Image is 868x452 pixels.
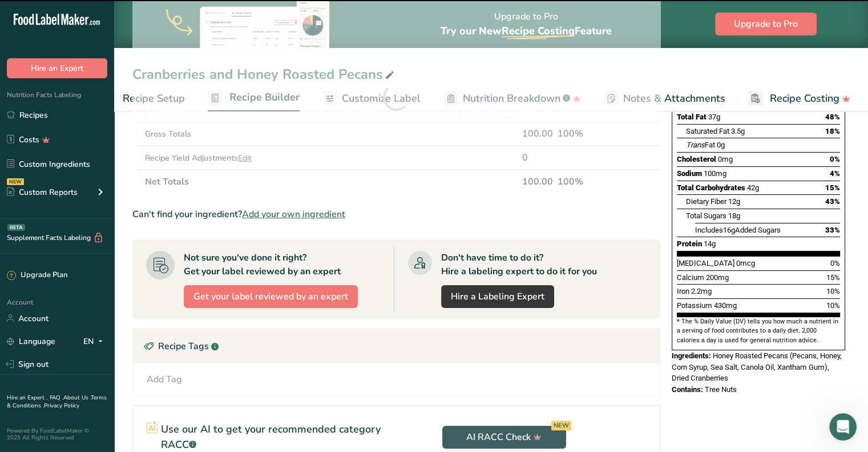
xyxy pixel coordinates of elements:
[442,426,566,449] button: AI RACC Check NEW
[723,226,735,234] span: 16g
[672,351,711,360] span: Ingredients:
[50,394,63,402] a: FAQ .
[677,155,716,163] span: Cholesterol
[672,351,842,382] span: Honey Roasted Pecans (Pecans, Honey, Corn Syrup, Sea Salt, Canola Oil, Xantham Gum), Dried Cranbe...
[677,169,702,178] span: Sodium
[825,197,840,206] span: 43%
[686,141,715,149] span: Fat
[242,207,345,221] span: Add your own ingredient
[826,273,840,282] span: 15%
[747,183,759,192] span: 42g
[825,183,840,192] span: 15%
[441,251,597,278] div: Don't have time to do it? Hire a labeling expert to do it for you
[686,197,726,206] span: Dietary Fiber
[677,239,702,248] span: Protein
[704,239,716,248] span: 14g
[826,287,840,295] span: 10%
[466,430,542,444] span: AI RACC Check
[44,402,79,410] a: Privacy Policy
[830,169,840,178] span: 4%
[736,259,755,267] span: 0mcg
[672,385,703,394] span: Contains:
[830,155,840,163] span: 0%
[132,207,660,221] div: Can't find your ingredient?
[825,113,840,121] span: 48%
[7,394,47,402] a: Hire an Expert .
[717,141,725,149] span: 0g
[677,317,840,345] section: * The % Daily Value (DV) tells you how much a nutrient in a serving of food contributes to a dail...
[686,127,729,135] span: Saturated Fat
[770,91,839,106] span: Recipe Costing
[623,91,725,106] span: Notes & Attachments
[728,211,740,220] span: 18g
[829,413,857,441] iframe: Intercom live chat
[826,301,840,310] span: 10%
[7,58,107,78] button: Hire an Expert
[677,273,704,282] span: Calcium
[686,141,705,149] i: Trans
[7,270,67,281] div: Upgrade Plan
[604,86,725,111] a: Notes & Attachments
[677,259,734,267] span: [MEDICAL_DATA]
[677,183,745,192] span: Total Carbohydrates
[706,273,729,282] span: 200mg
[705,385,737,394] span: Tree Nuts
[718,155,733,163] span: 0mg
[193,290,348,303] span: Get your label reviewed by an expert
[7,427,107,441] div: Powered By FoodLabelMaker © 2025 All Rights Reserved
[677,287,689,295] span: Iron
[825,226,840,234] span: 33%
[184,285,358,308] button: Get your label reviewed by an expert
[830,259,840,267] span: 0%
[133,329,660,363] div: Recipe Tags
[677,113,706,121] span: Total Fat
[7,394,107,410] a: Terms & Conditions .
[686,211,726,220] span: Total Sugars
[715,13,817,35] button: Upgrade to Pro
[731,127,745,135] span: 3.5g
[7,224,25,231] div: BETA
[83,334,107,348] div: EN
[691,287,712,295] span: 2.2mg
[441,285,554,308] a: Hire a Labeling Expert
[63,394,91,402] a: About Us .
[7,186,78,198] div: Custom Reports
[704,169,726,178] span: 100mg
[677,301,712,310] span: Potassium
[551,421,571,430] div: NEW
[825,127,840,135] span: 18%
[123,91,185,106] span: Recipe Setup
[7,178,24,185] div: NEW
[147,373,182,386] div: Add Tag
[728,197,740,206] span: 12g
[184,251,341,278] div: Not sure you've done it right? Get your label reviewed by an expert
[7,331,55,351] a: Language
[708,113,720,121] span: 37g
[734,17,798,31] span: Upgrade to Pro
[695,226,781,234] span: Includes Added Sugars
[748,86,850,111] a: Recipe Costing
[714,301,737,310] span: 430mg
